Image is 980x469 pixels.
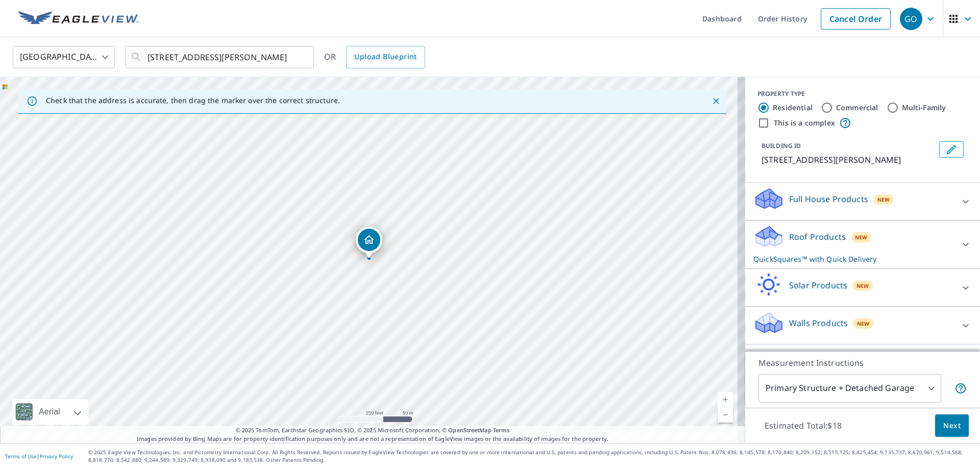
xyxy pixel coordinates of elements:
[789,231,846,243] p: Roof Products
[857,319,870,328] span: New
[821,8,891,30] a: Cancel Order
[756,414,850,437] p: Estimated Total: $18
[5,453,37,460] a: Terms of Use
[346,46,425,68] a: Upload Blueprint
[709,94,723,108] button: Close
[753,273,972,302] div: Solar ProductsNew
[902,103,946,113] label: Multi-Family
[324,46,425,68] div: OR
[354,51,416,63] span: Upload Blueprint
[12,399,88,425] div: Aerial
[753,225,972,264] div: Roof ProductsNewQuickSquares™ with Quick Delivery
[954,382,967,394] span: Your report will include the primary structure and a detached garage if one exists.
[753,187,972,216] div: Full House ProductsNew
[774,118,835,128] label: This is a complex
[789,193,868,205] p: Full House Products
[148,43,293,71] input: Search by address or latitude-longitude
[718,392,733,407] a: Current Level 17, Zoom In
[757,89,968,98] div: PROPERTY TYPE
[855,233,868,241] span: New
[448,426,491,434] a: OpenStreetMap
[36,399,63,425] div: Aerial
[5,453,73,459] p: |
[40,453,73,460] a: Privacy Policy
[13,43,115,71] div: [GEOGRAPHIC_DATA]
[753,254,953,264] p: QuickSquares™ with Quick Delivery
[236,426,510,435] span: © 2025 TomTom, Earthstar Geographics SIO, © 2025 Microsoft Corporation, ©
[356,227,382,258] div: Dropped pin, building 1, Residential property, 559 Countess Dr West Henrietta, NY 14586
[88,449,975,464] p: © 2025 Eagle View Technologies, Inc. and Pictometry International Corp. All Rights Reserved. Repo...
[943,419,961,432] span: Next
[46,96,340,105] p: Check that the address is accurate, then drag the marker over the correct structure.
[856,282,869,290] span: New
[935,414,969,437] button: Next
[762,154,935,166] p: [STREET_ADDRESS][PERSON_NAME]
[758,357,967,369] p: Measurement Instructions
[718,407,733,423] a: Current Level 17, Zoom Out
[753,311,972,340] div: Walls ProductsNew
[836,103,878,113] label: Commercial
[18,11,139,27] img: EV Logo
[789,279,847,291] p: Solar Products
[939,141,964,158] button: Edit building 1
[493,426,510,434] a: Terms
[762,141,801,150] p: BUILDING ID
[789,317,848,329] p: Walls Products
[773,103,813,113] label: Residential
[900,8,922,30] div: GO
[877,195,890,204] span: New
[758,374,941,403] div: Primary Structure + Detached Garage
